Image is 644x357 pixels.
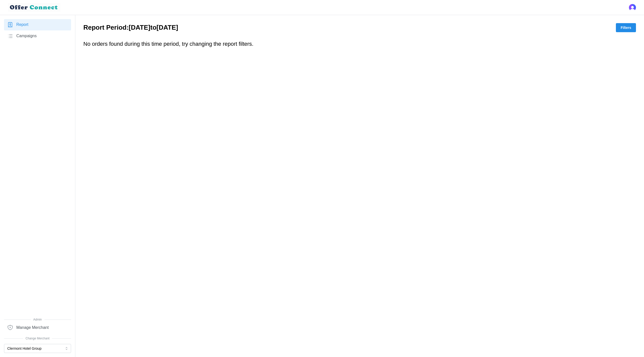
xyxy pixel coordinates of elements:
[621,23,631,32] span: Filters
[629,4,636,11] img: 's logo
[16,22,28,28] span: Report
[16,325,49,331] span: Manage Merchant
[4,317,71,322] span: Admin
[16,33,37,39] span: Campaigns
[616,23,636,32] button: Filters
[629,4,636,11] button: Open user button
[8,3,60,12] img: loyalBe Logo
[4,30,71,42] a: Campaigns
[4,322,71,333] a: Manage Merchant
[4,19,71,30] a: Report
[4,336,71,341] span: Change Merchant
[4,344,71,353] button: Clermont Hotel Group
[83,23,178,32] h2: Report Period: [DATE] to [DATE]
[83,40,636,48] h3: No orders found during this time period, try changing the report filters.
